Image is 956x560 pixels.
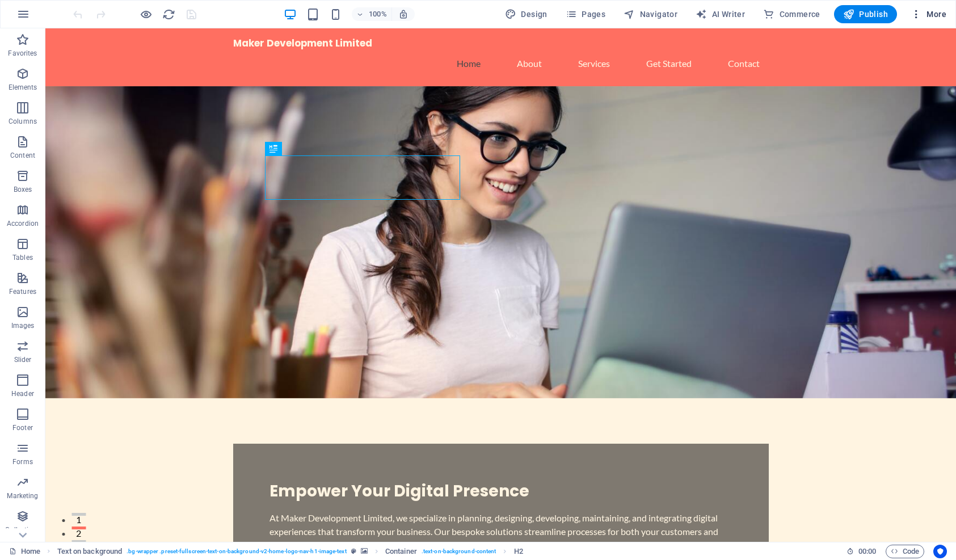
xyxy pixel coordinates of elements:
[14,185,32,194] p: Boxes
[843,9,888,20] span: Publish
[696,9,745,20] span: AI Writer
[619,5,682,23] button: Navigator
[369,7,387,21] h6: 100%
[5,525,40,534] p: Collections
[759,5,825,23] button: Commerce
[57,545,523,558] nav: breadcrumb
[11,321,35,330] p: Images
[10,151,35,160] p: Content
[57,545,123,558] span: Click to select. Double-click to edit
[14,355,32,364] p: Slider
[12,457,33,466] p: Forms
[891,545,919,558] span: Code
[7,219,39,228] p: Accordion
[385,545,417,558] span: Click to select. Double-click to edit
[139,7,153,21] button: Click here to leave preview mode and continue editing
[162,7,175,21] button: reload
[500,5,552,23] div: Design (Ctrl+Alt+Y)
[500,5,552,23] button: Design
[846,545,877,558] h6: Session time
[858,545,876,558] span: 00 00
[505,9,548,20] span: Design
[26,498,40,501] button: 2
[911,9,946,20] span: More
[7,491,38,500] p: Marketing
[514,545,523,558] span: Click to select. Double-click to edit
[352,7,392,21] button: 100%
[8,49,37,58] p: Favorites
[691,5,749,23] button: AI Writer
[763,9,820,20] span: Commerce
[561,5,610,23] button: Pages
[11,389,34,398] p: Header
[398,9,408,19] i: On resize automatically adjust zoom level to fit chosen device.
[866,547,868,555] span: :
[12,253,33,262] p: Tables
[9,545,40,558] a: Click to cancel selection. Double-click to open Pages
[422,545,496,558] span: . text-on-background-content
[566,9,605,20] span: Pages
[26,485,40,487] button: 1
[162,8,175,21] i: Reload page
[933,545,947,558] button: Usercentrics
[361,548,368,554] i: This element contains a background
[834,5,897,23] button: Publish
[9,117,37,126] p: Columns
[886,545,924,558] button: Code
[906,5,951,23] button: More
[26,512,40,515] button: 3
[12,423,33,432] p: Footer
[127,545,346,558] span: . bg-wrapper .preset-fullscreen-text-on-background-v2-home-logo-nav-h1-image-text
[351,548,356,554] i: This element is a customizable preset
[9,83,37,92] p: Elements
[9,287,36,296] p: Features
[624,9,677,20] span: Navigator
